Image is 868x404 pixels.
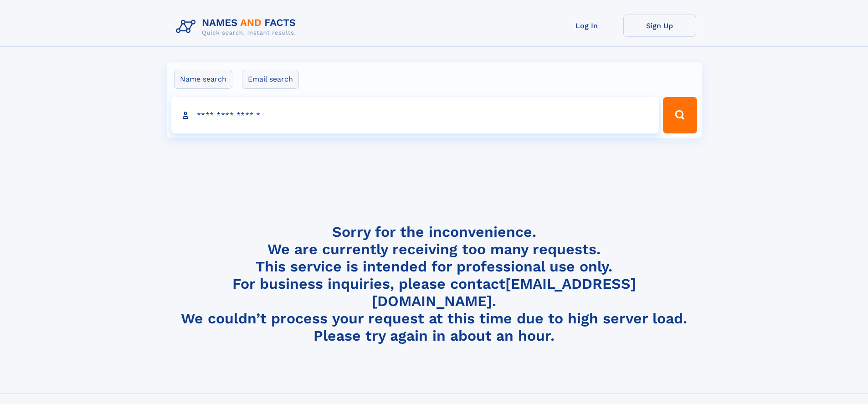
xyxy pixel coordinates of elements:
[242,70,299,89] label: Email search
[174,70,232,89] label: Name search
[172,223,696,345] h4: Sorry for the inconvenience. We are currently receiving too many requests. This service is intend...
[171,97,659,133] input: search input
[172,15,303,39] img: Logo Names and Facts
[623,15,696,37] a: Sign Up
[663,97,697,133] button: Search Button
[550,15,623,37] a: Log In
[372,275,636,310] a: [EMAIL_ADDRESS][DOMAIN_NAME]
